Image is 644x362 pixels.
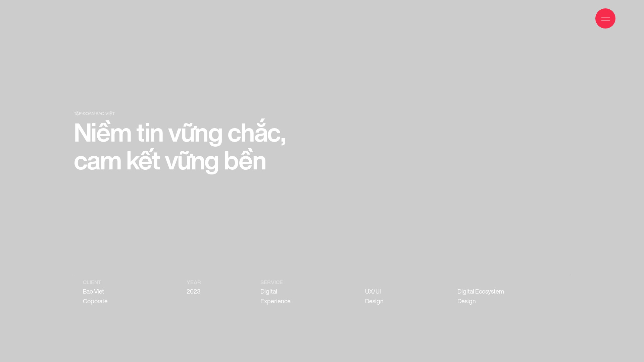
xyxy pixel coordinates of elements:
[74,119,319,174] h1: Niềm tin vững chắc, cam kết vững bền
[187,287,201,297] p: 2023
[83,280,127,285] span: Client
[457,287,520,306] p: Digital Ecosystem Design
[187,280,201,285] span: Year
[365,287,398,306] p: UX/UI Design
[260,287,306,306] p: Digital Experience
[260,280,306,285] span: Service
[83,287,127,306] p: Bao Viet Coporate
[74,111,319,117] p: Tập đoàn bảo việt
